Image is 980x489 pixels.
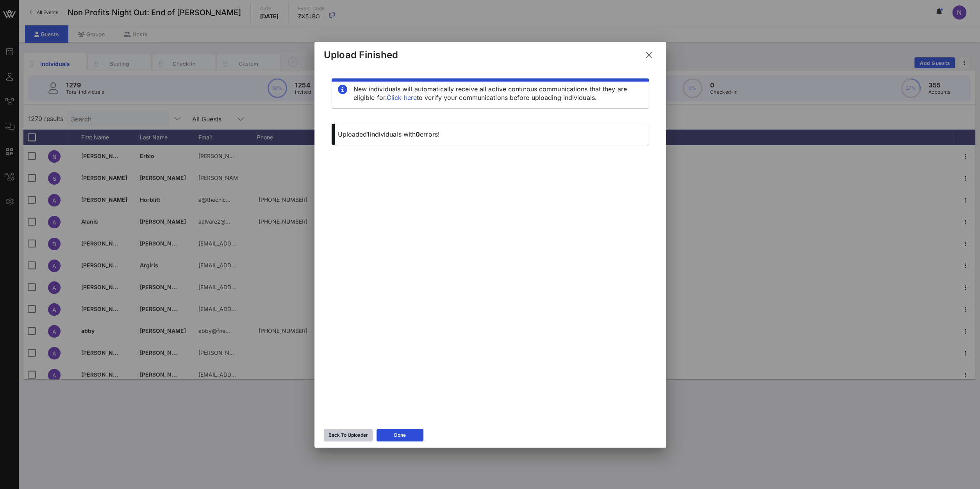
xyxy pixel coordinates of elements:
span: 0 [416,130,420,138]
div: Done [394,431,406,439]
button: Done [377,429,423,441]
div: Upload Finished [324,49,398,61]
a: Click here [387,94,417,101]
p: Uploaded individuals with errors! [338,130,643,139]
div: New individuals will automatically receive all active continous communications that they are elig... [353,85,643,102]
button: Back To Uploader [324,429,373,441]
div: Back To Uploader [328,431,368,439]
span: 1 [367,130,370,138]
